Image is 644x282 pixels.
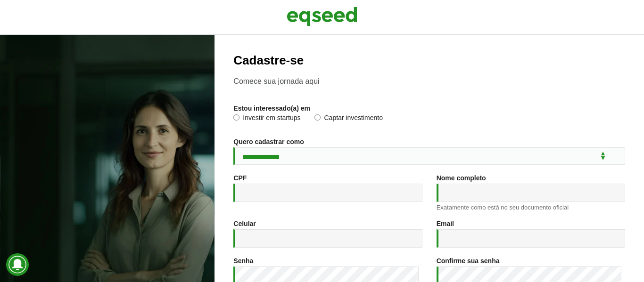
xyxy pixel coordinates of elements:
[233,138,304,145] label: Quero cadastrar como
[314,114,383,124] label: Captar investimento
[233,54,625,67] h2: Cadastre-se
[233,105,310,112] label: Estou interessado(a) em
[233,258,253,264] label: Senha
[437,258,500,264] label: Confirme sua senha
[287,5,357,28] img: EqSeed Logo
[314,114,321,121] input: Captar investimento
[437,175,486,181] label: Nome completo
[233,220,256,227] label: Celular
[437,220,454,227] label: Email
[233,114,300,124] label: Investir em startups
[233,77,625,86] p: Comece sua jornada aqui
[233,175,247,181] label: CPF
[437,204,625,210] div: Exatamente como está no seu documento oficial
[233,114,239,121] input: Investir em startups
